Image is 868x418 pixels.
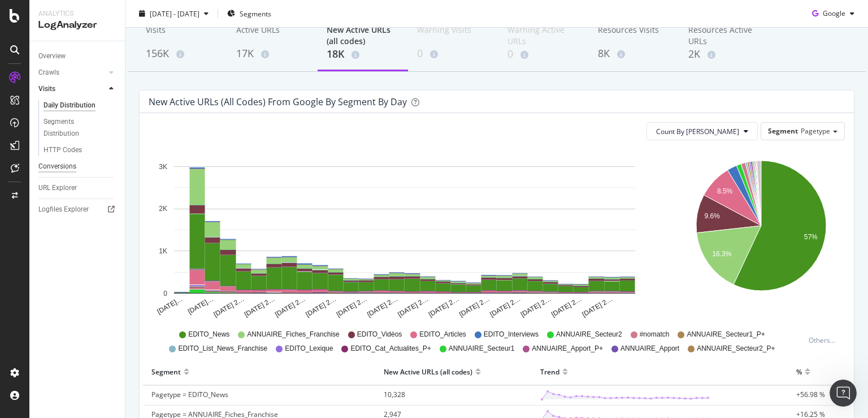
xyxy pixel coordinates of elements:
[196,282,208,294] div: oui
[188,330,229,339] span: EDITO_News
[384,390,405,399] span: 10,328
[38,50,66,62] div: Overview
[21,46,93,55] b: Étape "Convert"
[540,363,559,381] div: Trend
[808,5,859,23] button: Google
[240,8,271,18] span: Segments
[598,24,670,46] div: Resources Visits
[149,96,407,107] div: New Active URLs (all codes) from google by Segment by Day
[449,344,515,354] span: ANNUAIRE_Secteur1
[18,248,119,260] div: Cela vous a-t-il été utile ?
[163,290,167,298] text: 0
[150,8,199,18] span: [DATE] - [DATE]
[9,242,217,275] div: Customer Support dit…
[38,161,76,173] div: Conversions
[7,7,29,28] button: go back
[484,330,539,339] span: EDITO_Interviews
[507,47,580,62] div: 0
[38,182,77,194] div: URL Explorer
[18,45,208,79] div: - : Données de visites de votre fournisseur d'analytics (Google Analytics, Adobe Analytics, etc.)
[177,7,198,28] button: Accueil
[38,204,117,216] a: Logfiles Explorer
[38,204,89,216] div: Logfiles Explorer
[18,167,208,234] div: Cette suggestion d'amélioration de l'interface pourrait aider tous les utilisateurs à mieux compr...
[44,100,117,111] a: Daily Distribution
[38,9,116,19] div: Analytics
[44,144,82,156] div: HTTP Codes
[688,47,761,62] div: 2K
[107,66,116,75] a: Source reference 9275990:
[151,390,228,399] span: Pagetype = EDITO_News
[134,5,213,23] button: [DATE] - [DATE]
[236,46,309,61] div: 17K
[717,187,733,195] text: 8.5%
[688,24,761,47] div: Resources Active URLs
[823,8,845,18] span: Google
[10,308,216,327] textarea: Envoyer un message...
[705,213,721,221] text: 9.6%
[151,363,181,381] div: Segment
[285,344,333,354] span: EDITO_Lexique
[38,50,117,62] a: Overview
[532,344,603,354] span: ANNUAIRE_Apport_P+
[38,182,117,194] a: URL Explorer
[159,247,167,255] text: 1K
[697,344,775,354] span: ANNUAIRE_Secteur2_P+
[18,84,208,162] div: Bien qu'il existe une icône à côté des sélecteurs de période pour voir les dates correspondantes ...
[556,330,622,339] span: ANNUAIRE_Secteur2
[194,327,212,345] button: Envoyer un message…
[44,116,106,140] div: Segments Distribution
[38,83,106,95] a: Visits
[236,24,309,46] div: Active URLs
[768,126,798,136] span: Segment
[804,233,818,241] text: 57%
[146,46,218,61] div: 156K
[417,46,489,61] div: 0
[327,24,399,47] div: New Active URLs (all codes)
[357,330,402,339] span: EDITO_Vidéos
[656,127,739,136] span: Count By Day
[796,390,825,399] span: +56.98 %
[18,331,27,341] button: Sélectionneur d’emoji
[55,5,136,13] h1: Customer Support
[32,8,50,27] img: Profile image for Customer Support
[38,83,55,95] div: Visits
[9,242,128,266] div: Cela vous a-t-il été utile ?
[38,67,59,79] div: Crawls
[38,19,116,32] div: LogAnalyzer
[796,363,802,381] div: %
[55,13,173,31] p: L'équipe peut également vous aider
[44,100,96,111] div: Daily Distribution
[223,5,276,23] button: Segments
[44,116,117,140] a: Segments Distribution
[44,144,117,156] a: HTTP Codes
[646,122,758,140] button: Count By [PERSON_NAME]
[9,275,217,309] div: Bedouk dit…
[198,7,219,27] div: Fermer
[38,67,106,79] a: Crawls
[687,330,765,339] span: ANNUAIRE_Secteur1_P+
[149,149,661,319] svg: A chart.
[38,161,117,173] a: Conversions
[384,363,472,381] div: New Active URLs (all codes)
[507,24,580,47] div: Warning Active URLs
[178,344,267,354] span: EDITO_List_News_Franchise
[598,46,670,61] div: 8K
[159,163,167,171] text: 3K
[679,149,843,319] svg: A chart.
[809,335,840,345] div: Others...
[146,24,218,46] div: Visits
[712,250,731,258] text: 16.3%
[417,24,489,46] div: Warning Visits
[801,126,830,136] span: Pagetype
[187,275,217,300] div: oui
[327,47,399,62] div: 18K
[419,330,466,339] span: EDITO_Articles
[350,344,431,354] span: EDITO_Cat_Actualites_P+
[620,344,679,354] span: ANNUAIRE_Apport
[830,380,857,407] iframe: Intercom live chat
[159,205,167,213] text: 2K
[640,330,670,339] span: #nomatch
